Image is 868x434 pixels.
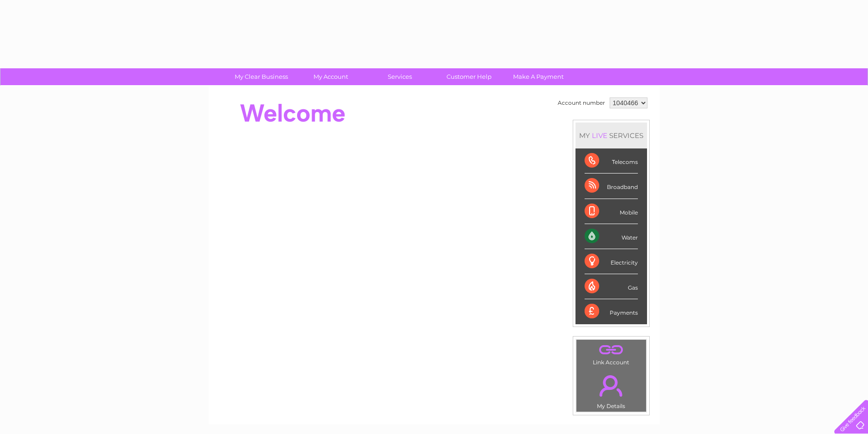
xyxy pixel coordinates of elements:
div: Gas [585,274,638,299]
div: Telecoms [585,148,638,174]
div: Payments [585,299,638,324]
div: Electricity [585,249,638,274]
td: Link Account [576,339,647,368]
div: Mobile [585,199,638,224]
a: My Account [293,68,368,85]
div: Broadband [585,174,638,199]
a: Make A Payment [501,68,576,85]
td: Account number [555,95,607,111]
div: LIVE [590,131,609,140]
a: My Clear Business [224,68,299,85]
a: . [579,342,644,358]
a: . [579,370,644,402]
div: Water [585,224,638,249]
td: My Details [576,368,647,412]
div: MY SERVICES [575,123,647,148]
a: Customer Help [431,68,507,85]
a: Services [362,68,437,85]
